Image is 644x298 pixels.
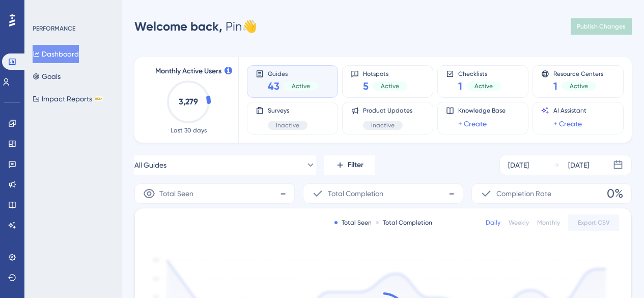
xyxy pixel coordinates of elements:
span: Completion Rate [496,187,551,200]
button: Goals [33,67,61,86]
div: Daily [486,219,500,227]
button: Dashboard [33,45,79,63]
span: Inactive [276,121,299,129]
span: 1 [458,79,462,93]
div: Total Completion [376,219,432,227]
button: Publish Changes [571,18,632,35]
span: 1 [553,79,557,93]
span: Inactive [371,121,395,129]
span: Checklists [458,70,501,77]
button: Filter [324,155,375,175]
span: Total Completion [328,187,383,200]
span: Active [474,82,493,90]
span: Monthly Active Users [155,65,221,77]
div: [DATE] [568,159,589,171]
button: Export CSV [568,214,619,231]
span: 0% [607,185,623,202]
span: All Guides [134,159,166,171]
span: Surveys [268,106,307,115]
div: Pin 👋 [134,18,257,35]
a: + Create [553,118,582,130]
span: Hotspots [363,70,407,77]
span: Active [570,82,588,90]
span: - [280,185,286,202]
div: Monthly [537,219,560,227]
span: Active [292,82,310,90]
span: Knowledge Base [458,106,506,115]
span: Guides [268,70,318,77]
span: Resource Centers [553,70,603,77]
span: 43 [268,79,279,93]
span: Welcome back, [134,19,222,34]
button: Impact ReportsBETA [33,90,103,108]
div: PERFORMANCE [33,24,75,33]
span: Filter [348,159,363,171]
span: Export CSV [578,219,610,227]
span: Publish Changes [577,22,626,31]
span: Active [381,82,399,90]
div: BETA [94,96,103,101]
button: All Guides [134,155,316,175]
span: Last 30 days [171,126,207,134]
div: [DATE] [508,159,529,171]
a: + Create [458,118,487,130]
span: 5 [363,79,369,93]
span: AI Assistant [553,106,586,115]
div: Total Seen [334,219,372,227]
div: Weekly [509,219,529,227]
span: Total Seen [159,187,193,200]
text: 3,279 [179,97,198,106]
span: Product Updates [363,106,412,115]
span: - [449,185,455,202]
